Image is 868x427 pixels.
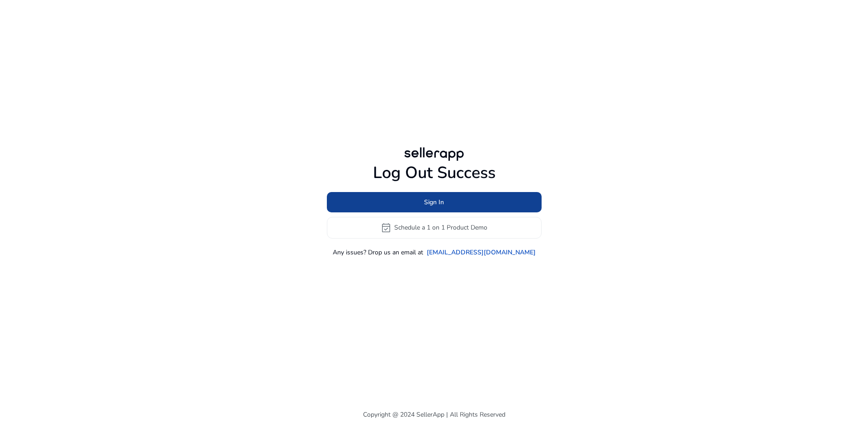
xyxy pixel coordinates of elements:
button: Sign In [327,192,542,212]
span: event_available [381,222,392,233]
h1: Log Out Success [327,163,542,183]
button: event_availableSchedule a 1 on 1 Product Demo [327,217,542,239]
a: [EMAIL_ADDRESS][DOMAIN_NAME] [427,248,536,257]
span: Sign In [424,197,444,207]
p: Any issues? Drop us an email at [333,248,423,257]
